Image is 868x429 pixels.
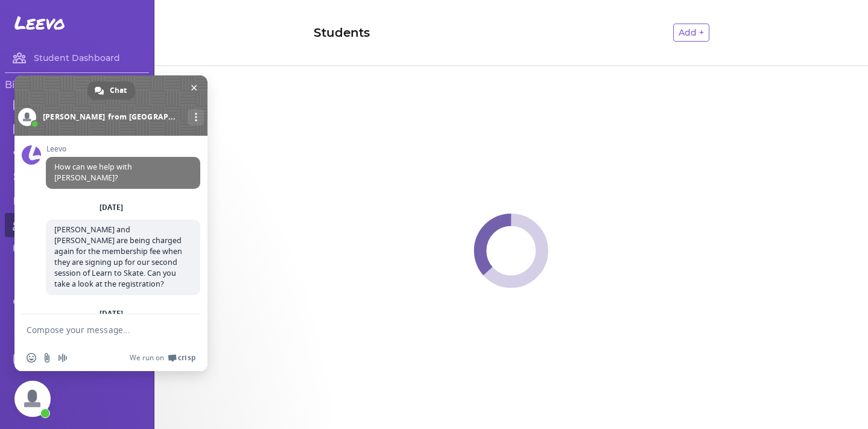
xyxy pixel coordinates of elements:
[5,46,149,70] a: Student Dashboard
[5,347,149,371] a: Logout
[42,353,52,363] span: Send a file
[46,145,200,153] span: Leevo
[14,381,51,417] div: Close chat
[27,353,36,363] span: Insert an emoji
[5,261,149,285] a: Disclosures
[54,162,132,183] span: How can we help with [PERSON_NAME]?
[188,81,200,94] span: Close chat
[5,237,149,261] a: Discounts
[100,204,123,211] div: [DATE]
[5,323,149,347] a: Profile
[14,12,65,34] span: Leevo
[58,353,68,363] span: Audio message
[130,353,195,363] a: We run onCrisp
[5,165,149,189] a: Classes
[87,81,135,100] div: Chat
[5,92,149,116] a: Calendar
[5,116,149,141] a: Staff
[54,224,182,289] span: [PERSON_NAME] and [PERSON_NAME] are being charged again for the membership fee when they are sign...
[5,141,149,165] a: Settings
[5,213,149,237] a: Students
[100,310,123,317] div: [DATE]
[5,78,149,92] h3: Binghamton FSC
[178,353,195,363] span: Crisp
[27,325,169,335] textarea: Compose your message...
[5,285,149,310] a: Register Students
[130,353,164,363] span: We run on
[673,24,709,42] button: Add +
[188,109,204,126] div: More channels
[5,189,149,213] a: Class Packages
[110,81,127,100] span: Chat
